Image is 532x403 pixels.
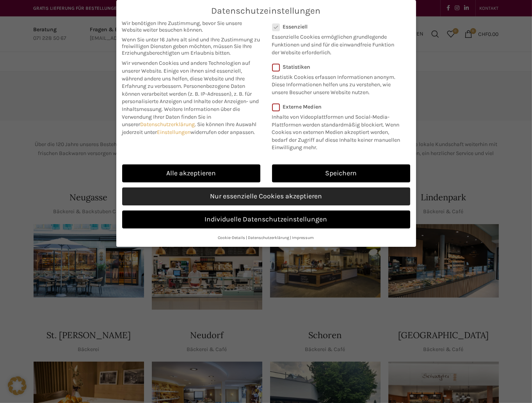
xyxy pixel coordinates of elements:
a: Impressum [292,235,314,240]
p: Statistik Cookies erfassen Informationen anonym. Diese Informationen helfen uns zu verstehen, wie... [272,70,400,96]
span: Sie können Ihre Auswahl jederzeit unter widerrufen oder anpassen. [122,121,257,136]
span: Wir benötigen Ihre Zustimmung, bevor Sie unsere Website weiter besuchen können. [122,20,260,33]
span: Weitere Informationen über die Verwendung Ihrer Daten finden Sie in unserer . [122,106,240,128]
a: Datenschutzerklärung [141,121,195,128]
a: Einstellungen [157,129,191,136]
span: Wenn Sie unter 16 Jahre alt sind und Ihre Zustimmung zu freiwilligen Diensten geben möchten, müss... [122,36,260,56]
span: Wir verwenden Cookies und andere Technologien auf unserer Website. Einige von ihnen sind essenzie... [122,60,251,89]
p: Essenzielle Cookies ermöglichen grundlegende Funktionen und sind für die einwandfreie Funktion de... [272,30,400,56]
p: Inhalte von Videoplattformen und Social-Media-Plattformen werden standardmäßig blockiert. Wenn Co... [272,110,405,152]
a: Nur essenzielle Cookies akzeptieren [122,187,410,205]
span: Personenbezogene Daten können verarbeitet werden (z. B. IP-Adressen), z. B. für personalisierte A... [122,83,259,112]
span: Datenschutzeinstellungen [212,6,321,16]
a: Alle akzeptieren [122,164,260,182]
label: Statistiken [272,64,400,70]
label: Externe Medien [272,103,405,110]
label: Essenziell [272,23,400,30]
a: Cookie-Details [218,235,246,240]
a: Datenschutzerklärung [248,235,290,240]
a: Speichern [272,164,410,182]
a: Individuelle Datenschutzeinstellungen [122,210,410,228]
